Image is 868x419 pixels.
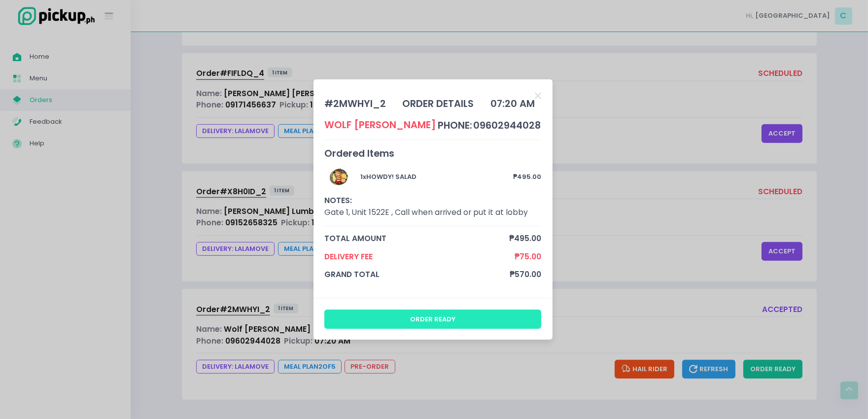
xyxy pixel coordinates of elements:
[510,269,541,280] span: ₱570.00
[324,310,541,328] button: order ready
[490,97,535,111] div: 07:20 AM
[473,119,541,132] span: 09602944028
[324,97,386,111] div: # 2MWHYI_2
[509,233,541,244] span: ₱495.00
[324,251,515,262] span: Delivery Fee
[324,233,509,244] span: total amount
[324,146,541,161] div: Ordered Items
[515,251,541,262] span: ₱75.00
[403,97,474,111] div: order details
[437,118,473,133] td: phone:
[324,269,510,280] span: grand total
[324,118,436,132] div: Wolf [PERSON_NAME]
[535,90,541,100] button: Close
